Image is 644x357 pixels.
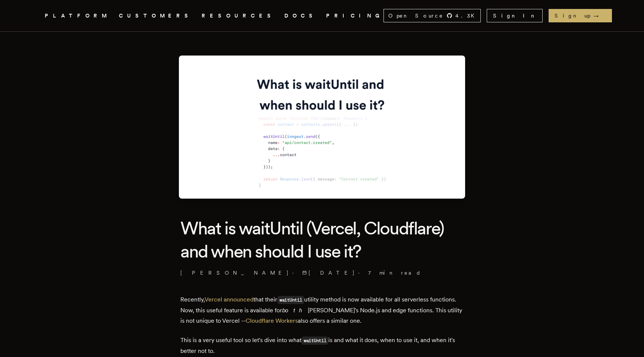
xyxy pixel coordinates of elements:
[487,9,543,22] a: Sign In
[302,269,355,277] span: [DATE]
[284,11,317,20] a: DOCS
[549,9,612,22] a: Sign up
[388,12,443,19] span: Open Source
[202,11,275,20] button: RESOURCES
[282,307,308,314] em: both
[180,217,464,263] h1: What is waitUntil (Vercel, Cloudflare) and when should I use it?
[302,337,328,345] code: waitUntil
[180,269,464,277] p: · ·
[45,11,110,20] button: PLATFORM
[593,12,606,19] span: →
[368,269,421,277] span: 7 min read
[180,269,289,277] a: [PERSON_NAME]
[180,294,464,326] p: Recently, that their utility method is now available for all serverless functions. Now, this usef...
[455,12,479,19] span: 4.3 K
[119,11,193,20] a: CUSTOMERS
[326,11,383,20] a: PRICING
[205,296,253,303] a: Vercel announced
[180,335,464,356] p: This is a very useful tool so let's dive into what is and what it does, when to use it, and when ...
[277,296,304,304] code: waitUntil
[179,56,465,199] img: Featured image for What is waitUntil (Vercel, Cloudflare) and when should I use it? blog post
[246,317,298,324] a: Cloudflare Workers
